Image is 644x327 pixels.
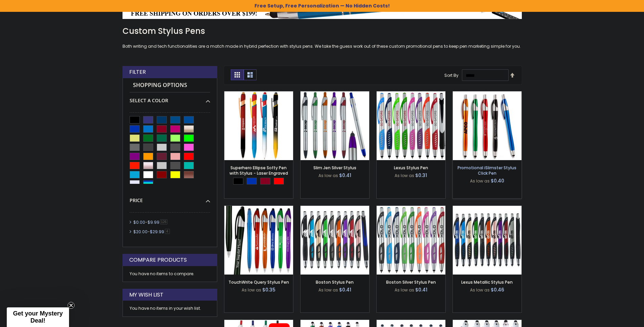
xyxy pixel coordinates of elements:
span: $0.41 [339,286,351,293]
a: Sierra Stylus Twist Pen [301,320,369,325]
a: TouchWrite Query Stylus Pen [228,279,289,285]
a: Promotional iSlimster Stylus Click Pen [458,165,516,176]
img: Slim Jen Silver Stylus [301,91,369,160]
a: Lexus Metallic Stylus Pen [453,205,521,211]
div: You have no items to compare. [123,266,217,282]
span: $0.41 [339,172,351,179]
img: Boston Silver Stylus Pen [377,206,445,275]
div: Blue [247,178,257,184]
span: $0.46 [491,286,504,293]
strong: Compare Products [129,256,187,264]
h1: Custom Stylus Pens [123,26,522,37]
strong: My Wish List [129,291,163,299]
a: Slim Jen Silver Stylus [313,165,356,171]
a: $20.00-$29.994 [132,229,172,235]
span: 4 [165,229,170,234]
span: $29.99 [150,229,164,235]
img: Lexus Metallic Stylus Pen [453,206,521,275]
label: Sort By [444,72,459,78]
a: Lexus Stylus Pen [394,165,428,171]
div: Price [130,192,210,204]
span: As low as [318,287,338,293]
a: Kimberly Logo Stylus Pens - Special Offer [453,320,521,325]
span: $9.99 [148,219,159,225]
img: Boston Stylus Pen [301,206,369,275]
span: $0.40 [491,177,504,184]
a: Boston Stylus Pen [316,279,354,285]
div: Select A Color [130,92,210,104]
span: As low as [470,287,490,293]
a: iSlimster II Pen - Full Color Imprint [224,320,293,325]
strong: Shopping Options [130,78,210,93]
a: TouchWrite Command Stylus Pen [377,320,445,325]
span: Get your Mystery Deal! [13,310,63,324]
img: Lexus Stylus Pen [377,91,445,160]
div: Black [233,178,243,184]
span: $0.31 [415,172,427,179]
span: $0.00 [133,219,145,225]
span: As low as [395,287,414,293]
a: Boston Stylus Pen [301,205,369,211]
span: As low as [470,178,490,184]
span: $20.00 [133,229,148,235]
a: Superhero Ellipse Softy Pen with Stylus - Laser Engraved [224,91,293,97]
img: Superhero Ellipse Softy Pen with Stylus - Laser Engraved [224,91,293,160]
a: Superhero Ellipse Softy Pen with Stylus - Laser Engraved [229,165,288,176]
a: Boston Silver Stylus Pen [377,205,445,211]
span: 126 [160,219,168,224]
img: TouchWrite Query Stylus Pen [224,206,293,275]
div: Both writing and tech functionalities are a match made in hybrid perfection with stylus pens. We ... [123,26,522,49]
div: Get your Mystery Deal!Close teaser [7,307,69,327]
a: Lexus Stylus Pen [377,91,445,97]
a: TouchWrite Query Stylus Pen [224,205,293,211]
span: $0.41 [415,286,427,293]
a: Slim Jen Silver Stylus [301,91,369,97]
span: As low as [395,173,414,178]
span: As low as [242,287,261,293]
div: Red [274,178,284,184]
span: $0.35 [262,286,275,293]
a: Boston Silver Stylus Pen [386,279,436,285]
strong: Grid [231,69,244,80]
a: Promotional iSlimster Stylus Click Pen [453,91,521,97]
a: Lexus Metallic Stylus Pen [461,279,513,285]
div: You have no items in your wish list. [130,306,210,311]
button: Close teaser [68,302,74,309]
span: As low as [318,173,338,178]
a: $0.00-$9.99126 [132,219,170,225]
strong: Filter [129,68,146,76]
img: Promotional iSlimster Stylus Click Pen [453,91,521,160]
div: Burgundy [260,178,270,184]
